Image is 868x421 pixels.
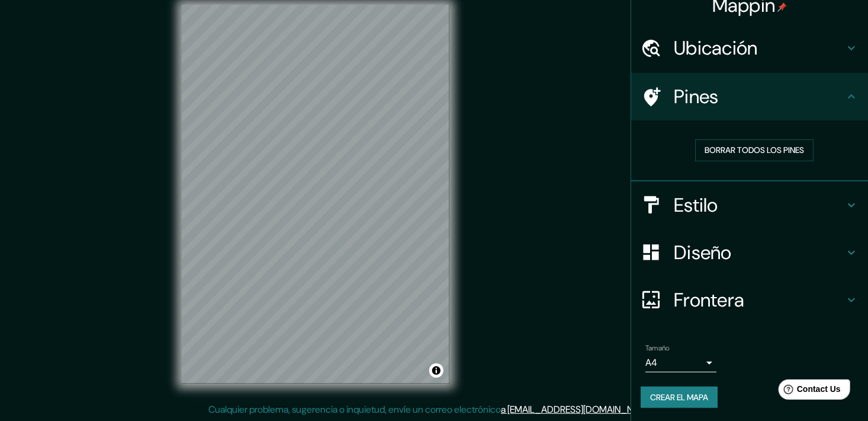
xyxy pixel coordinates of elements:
[674,241,844,264] h4: Diseño
[645,343,670,353] label: Tamaño
[429,363,443,378] button: Alternar atribución
[645,353,716,372] div: A4
[501,403,654,416] a: a [EMAIL_ADDRESS][DOMAIN_NAME]
[631,181,868,229] div: Estilo
[208,403,655,417] p: Cualquier problema, sugerencia o inquietud, envíe un correo electrónico .
[631,229,868,276] div: Diseño
[674,193,844,217] h4: Estilo
[631,73,868,120] div: Pines
[674,85,844,109] h4: Pines
[182,5,449,384] canvas: Mapa
[631,24,868,72] div: Ubicación
[650,390,708,405] font: Crear el mapa
[777,2,787,12] img: pin-icon.png
[763,375,855,408] iframe: Help widget launcher
[695,139,814,161] button: Borrar todos los pines
[641,387,718,409] button: Crear el mapa
[631,276,868,324] div: Frontera
[674,288,844,312] h4: Frontera
[705,143,804,158] font: Borrar todos los pines
[674,36,844,60] h4: Ubicación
